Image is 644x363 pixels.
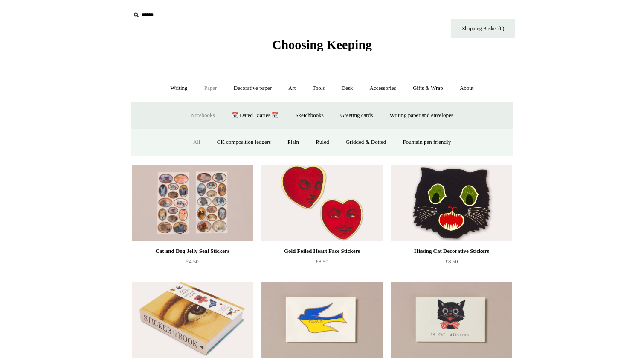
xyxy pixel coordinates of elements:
[261,282,383,358] a: Nonprofit Ukraine Peace Dove Stickers Nonprofit Ukraine Peace Dove Stickers
[405,77,451,100] a: Gifts & Wrap
[452,77,482,100] a: About
[391,165,512,241] img: Hissing Cat Decorative Stickers
[186,131,208,154] a: All
[261,282,383,358] img: Nonprofit Ukraine Peace Dove Stickers
[305,77,333,100] a: Tools
[338,131,394,154] a: Gridded & Dotted
[163,77,195,100] a: Writing
[261,246,383,281] a: Gold Foiled Heart Face Stickers £8.50
[445,258,458,265] span: £8.50
[272,44,372,50] a: Choosing Keeping
[261,165,383,241] img: Gold Foiled Heart Face Stickers
[391,165,512,241] a: Hissing Cat Decorative Stickers Hissing Cat Decorative Stickers
[391,282,512,358] a: Smiling Cat Decorative Stickers Smiling Cat Decorative Stickers
[224,104,286,127] a: 📆 Dated Diaries 📆
[395,131,459,154] a: Fountain pen friendly
[261,165,383,241] a: Gold Foiled Heart Face Stickers Gold Foiled Heart Face Stickers
[186,258,198,265] span: £4.50
[281,77,303,100] a: Art
[183,104,222,127] a: Notebooks
[134,246,251,256] div: Cat and Dog Jelly Seal Stickers
[132,282,253,358] img: John Derian Sticker Book
[280,131,307,154] a: Plain
[132,165,253,241] img: Cat and Dog Jelly Seal Stickers
[197,77,225,100] a: Paper
[362,77,404,100] a: Accessories
[287,104,331,127] a: Sketchbooks
[391,246,512,281] a: Hissing Cat Decorative Stickers £8.50
[132,282,253,358] a: John Derian Sticker Book John Derian Sticker Book
[308,131,337,154] a: Ruled
[132,246,253,281] a: Cat and Dog Jelly Seal Stickers £4.50
[393,246,510,256] div: Hissing Cat Decorative Stickers
[226,77,279,100] a: Decorative paper
[316,258,328,265] span: £8.50
[333,104,380,127] a: Greeting cards
[272,37,372,51] span: Choosing Keeping
[209,131,278,154] a: CK composition ledgers
[334,77,361,100] a: Desk
[451,19,515,38] a: Shopping Basket (0)
[264,246,380,256] div: Gold Foiled Heart Face Stickers
[391,282,512,358] img: Smiling Cat Decorative Stickers
[382,104,461,127] a: Writing paper and envelopes
[132,165,253,241] a: Cat and Dog Jelly Seal Stickers Cat and Dog Jelly Seal Stickers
